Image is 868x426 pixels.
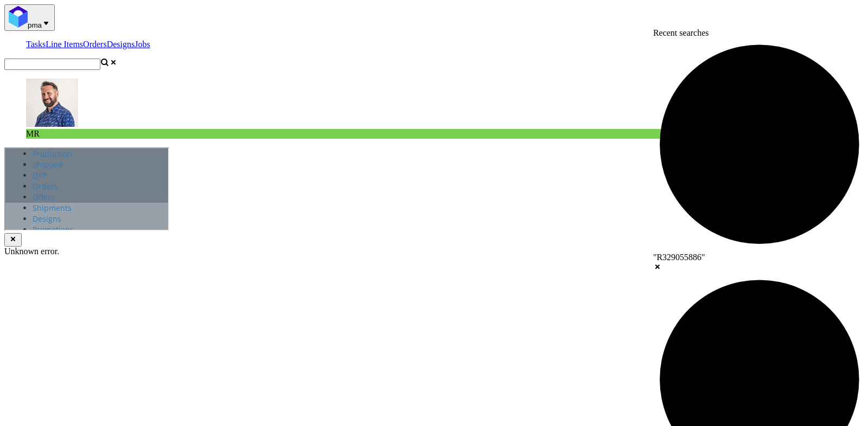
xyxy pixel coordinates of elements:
[27,22,41,32] a: DTP
[26,79,78,127] img: Michał Rachański
[135,40,150,49] a: Jobs
[46,40,83,49] a: Line Items
[27,65,56,75] a: Designs
[4,247,864,256] div: Unknown error.
[9,6,28,28] img: logo
[27,54,66,64] a: Shipments
[26,40,46,49] a: Tasks
[4,4,55,31] button: pma
[83,40,107,49] a: Orders
[27,11,58,21] a: Shipped
[27,76,68,86] a: Promotions
[28,21,42,29] span: pma
[653,253,705,262] span: "R329055886"
[27,43,49,54] a: Offers
[653,28,709,37] span: Recent searches
[107,40,135,49] a: Designs
[27,33,53,43] a: Orders
[26,129,842,139] figcaption: MR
